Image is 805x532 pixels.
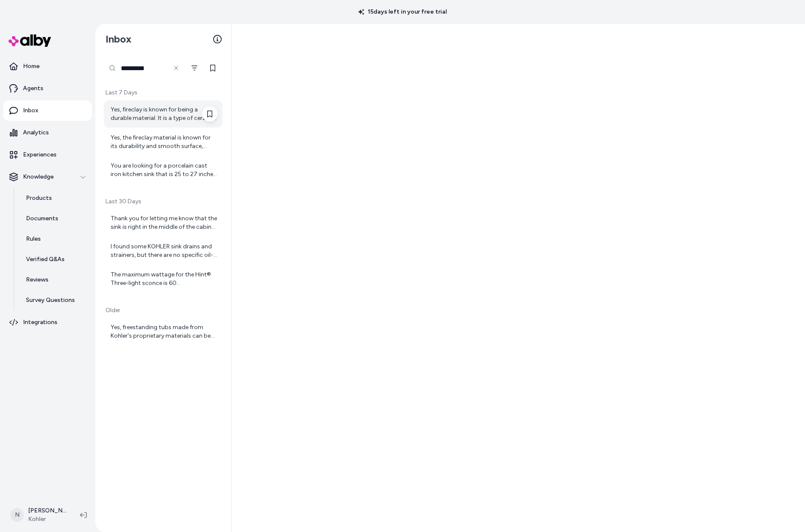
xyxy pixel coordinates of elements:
a: Products [17,188,92,208]
p: [PERSON_NAME] [28,506,66,515]
a: Rules [17,229,92,249]
p: Survey Questions [26,296,75,304]
a: Agents [3,78,92,99]
p: Rules [26,235,41,243]
div: Yes, fireclay is known for being a durable material. It is a type of ceramic that is fired at ver... [111,105,217,122]
p: Last 30 Days [104,197,223,206]
button: Filter [186,60,203,77]
img: alby Logo [9,34,51,47]
div: The maximum wattage for the Hint® Three-light sconce is 60 [PERSON_NAME] per bulb. It is rated fo... [111,270,217,287]
a: Home [3,56,92,77]
a: Yes, freestanding tubs made from Kohler's proprietary materials can be compatible with wall-mount... [104,318,223,345]
button: N[PERSON_NAME]Kohler [5,501,73,529]
div: You are looking for a porcelain cast iron kitchen sink that is 25 to 27 inches wide. To help narr... [111,162,217,179]
a: The maximum wattage for the Hint® Three-light sconce is 60 [PERSON_NAME] per bulb. It is rated fo... [104,265,223,293]
p: Inbox [23,106,38,115]
a: Reviews [17,270,92,290]
p: Agents [23,84,43,93]
p: Analytics [23,128,49,137]
div: I found some KOHLER sink drains and strainers, but there are no specific oil-rubbed bronze finish... [111,242,217,259]
span: Kohler [28,515,66,523]
a: Yes, fireclay is known for being a durable material. It is a type of ceramic that is fired at ver... [104,100,223,128]
p: Verified Q&As [26,255,65,264]
p: Documents [26,214,58,223]
a: You are looking for a porcelain cast iron kitchen sink that is 25 to 27 inches wide. To help narr... [104,156,223,184]
p: Home [23,62,40,71]
h2: Inbox [106,33,131,46]
div: Thank you for letting me know that the sink is right in the middle of the cabinet and that you ha... [111,214,217,231]
a: Survey Questions [17,290,92,310]
a: Thank you for letting me know that the sink is right in the middle of the cabinet and that you ha... [104,209,223,236]
a: Yes, the fireclay material is known for its durability and smooth surface, making it relatively e... [104,128,223,156]
div: Yes, the fireclay material is known for its durability and smooth surface, making it relatively e... [111,134,217,151]
a: Experiences [3,145,92,165]
button: Knowledge [3,167,92,187]
p: Integrations [23,318,57,327]
p: 15 days left in your free trial [353,8,452,16]
a: Integrations [3,312,92,333]
span: N [10,508,24,522]
p: Reviews [26,276,49,284]
div: Yes, freestanding tubs made from Kohler's proprietary materials can be compatible with wall-mount... [111,323,217,340]
a: Analytics [3,122,92,143]
p: Older [104,306,223,315]
a: I found some KOHLER sink drains and strainers, but there are no specific oil-rubbed bronze finish... [104,237,223,265]
a: Inbox [3,100,92,121]
p: Experiences [23,151,57,159]
p: Products [26,194,52,202]
p: Last 7 Days [104,88,223,97]
a: Documents [17,208,92,229]
p: Knowledge [23,173,54,181]
a: Verified Q&As [17,249,92,270]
